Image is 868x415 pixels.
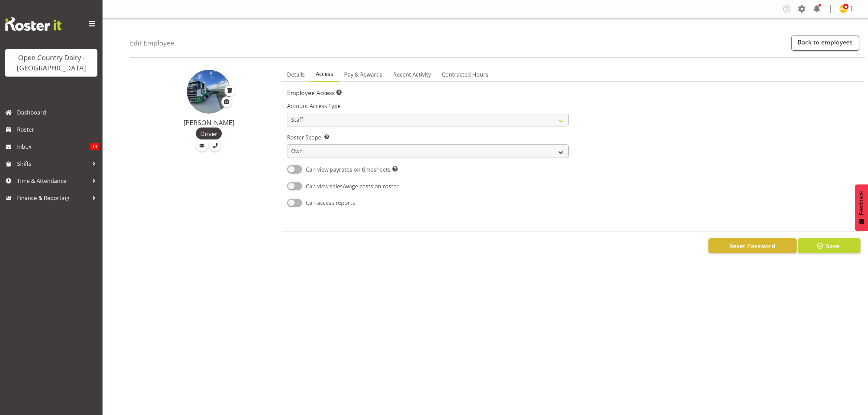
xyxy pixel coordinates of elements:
[729,241,775,250] span: Reset Password
[17,176,89,186] span: Time & Attendance
[855,184,868,231] button: Feedback - Show survey
[17,107,99,118] span: Dashboard
[287,89,858,96] h5: Employee Access
[17,193,89,203] span: Finance & Reporting
[316,70,333,78] span: Access
[826,241,839,250] span: Save
[17,142,90,152] span: Inbox
[196,139,208,151] a: Email Employee
[200,129,217,138] span: Driver
[393,70,431,79] span: Recent Activity
[791,36,859,51] a: Back to employees
[90,143,99,150] span: 14
[287,102,569,110] label: Account Access Type
[209,139,221,151] a: Call Employee
[17,159,89,169] span: Shifts
[302,182,399,190] span: Can view sales/wage costs on roster
[144,119,273,126] h4: [PERSON_NAME]
[17,124,99,135] span: Roster
[130,39,174,47] h4: Edit Employee
[442,70,488,79] span: Contracted Hours
[858,191,865,215] span: Feedback
[5,17,62,31] img: Rosterit website logo
[287,133,569,142] label: Roster Scope
[12,53,91,73] div: Open Country Dairy - [GEOGRAPHIC_DATA]
[302,165,398,174] span: Can view payrates on timesheets
[187,70,231,113] img: vishal-vadadoriya3d788394e56bb8a58b897f3ff52a56af.png
[302,199,355,207] span: Can access reports
[798,238,860,253] button: Save
[287,70,305,79] span: Details
[344,70,382,79] span: Pay & Rewards
[708,238,797,253] button: Reset Password
[839,5,847,13] img: milk-reception-awarua7542.jpg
